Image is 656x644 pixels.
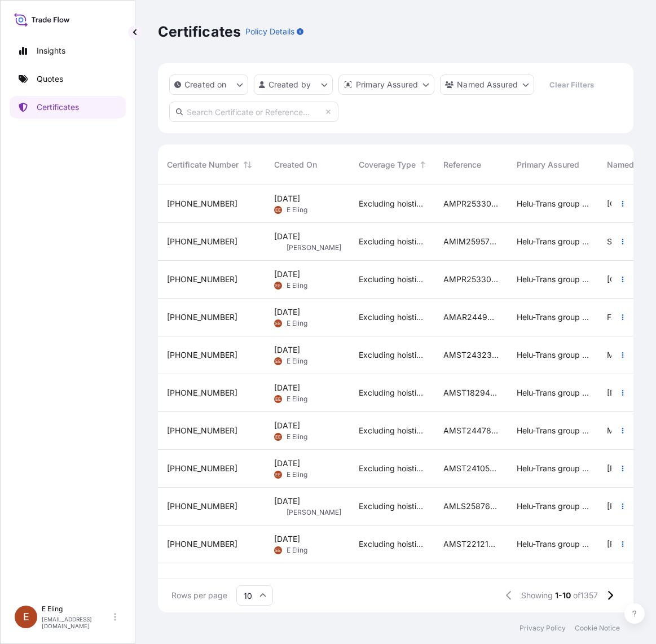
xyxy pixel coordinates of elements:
span: Excluding hoisting [359,501,425,512]
span: AMPR253302KTJS-08 [443,274,499,285]
a: Privacy Policy [519,624,566,633]
span: Showing [521,590,553,601]
span: Excluding hoisting [359,274,425,285]
span: [PERSON_NAME] [287,508,341,517]
span: E [23,611,29,623]
span: Helu-Trans group of companies and their subsidiaries [517,274,589,285]
span: EE [275,469,281,480]
span: Helu-Trans group of companies and their subsidiaries [517,538,589,550]
span: Helu-Trans group of companies and their subsidiaries [517,425,589,436]
p: Created by [268,79,311,90]
button: distributor Filter options [338,75,434,95]
span: Excluding hoisting [359,387,425,398]
span: E Eling [287,205,307,214]
span: [DATE] [274,269,300,280]
span: Excluding hoisting [359,236,425,247]
span: Excluding hoisting [359,198,425,209]
p: Quotes [37,73,63,85]
span: Helu-Trans group of companies and their subsidiaries [517,236,589,247]
span: [DATE] [274,344,300,356]
span: [DATE] [274,458,300,469]
span: [PHONE_NUMBER] [167,538,237,550]
a: Certificates [10,96,126,119]
span: Helu-Trans group of companies and their subsidiaries [517,387,589,398]
span: AMST243235PTPT [443,349,499,361]
p: Certificates [158,23,241,41]
span: E Eling [287,432,307,441]
span: 1-10 [555,590,571,601]
span: EE [275,393,281,405]
span: [PHONE_NUMBER] [167,198,237,209]
span: [DATE] [274,496,300,507]
input: Search Certificate or Reference... [169,102,338,122]
span: [PHONE_NUMBER] [167,501,237,512]
button: createdOn Filter options [169,75,248,95]
span: Certificate Number [167,159,239,170]
span: E Eling [287,546,307,555]
p: Policy Details [245,26,294,37]
span: Helu-Trans group of companies and their subsidiaries [517,312,589,323]
span: E Eling [287,319,307,328]
span: [PHONE_NUMBER] [167,463,237,474]
span: [PHONE_NUMBER] [167,387,237,398]
span: [DATE] [274,231,300,242]
span: E Eling [287,281,307,290]
span: [PERSON_NAME] [287,243,341,252]
span: Helu-Trans group of companies and their subsidiaries [517,198,589,209]
span: EE [275,356,281,367]
span: E Eling [287,470,307,479]
p: Insights [37,45,65,56]
p: Certificates [37,102,79,113]
a: Insights [10,40,126,62]
span: AMST182948SWSW [443,387,499,398]
span: AMAR244924FHFH [443,312,499,323]
span: EE [275,280,281,291]
p: Clear Filters [549,79,594,90]
span: EE [275,545,281,556]
span: AMST241050PTPT [443,463,499,474]
span: EE [275,431,281,443]
span: CT [275,507,281,518]
span: Rows per page [171,590,227,601]
span: [DATE] [274,420,300,431]
span: Excluding hoisting [359,349,425,361]
span: AMIM259572MEME [443,236,499,247]
button: Sort [241,158,254,172]
span: [DATE] [274,306,300,318]
span: E Eling [287,357,307,366]
span: CT [275,242,281,253]
span: AMPR253302KTJS-05 [443,198,499,209]
p: Named Assured [457,79,518,90]
span: [DATE] [274,193,300,204]
span: EE [275,204,281,216]
button: cargoOwner Filter options [440,75,534,95]
button: Sort [418,158,432,172]
span: Excluding hoisting [359,538,425,550]
span: EE [275,318,281,329]
p: Created on [184,79,227,90]
span: [DATE] [274,533,300,545]
span: Reference [443,159,481,170]
a: Cookie Notice [575,624,620,633]
span: [DATE] [274,382,300,393]
span: Helu-Trans group of companies and their subsidiaries [517,501,589,512]
span: AMST244788INLR [443,425,499,436]
span: Excluding hoisting [359,425,425,436]
button: createdBy Filter options [254,75,333,95]
span: [PHONE_NUMBER] [167,312,237,323]
span: Created On [274,159,317,170]
span: Excluding hoisting [359,312,425,323]
span: Primary Assured [517,159,579,170]
span: AMLS258761EAGJ [443,501,499,512]
p: Primary Assured [356,79,418,90]
button: Clear Filters [540,76,603,94]
span: [PHONE_NUMBER] [167,349,237,361]
span: E Eling [287,395,307,404]
span: [PHONE_NUMBER] [167,425,237,436]
span: AMST221215SYZJ [443,538,499,550]
span: Helu-Trans group of companies and their subsidiaries [517,463,589,474]
p: [EMAIL_ADDRESS][DOMAIN_NAME] [42,616,112,629]
p: E Eling [42,604,112,614]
